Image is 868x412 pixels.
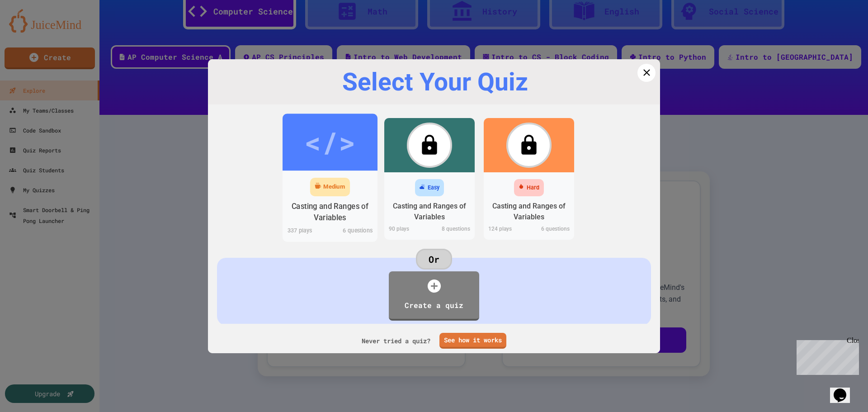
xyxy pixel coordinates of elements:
a: See how it works [439,333,506,349]
div: Casting and Ranges of Variables [491,201,567,223]
div: Casting and Ranges of Variables [391,201,468,223]
div: 124 play s [484,225,529,235]
iframe: chat widget [830,376,859,403]
div: Hard [527,184,539,192]
span: Never tried a quiz? [362,336,430,346]
div: Medium [323,182,345,191]
div: Easy [428,184,439,192]
div: </> [505,125,553,166]
div: Or [416,249,452,270]
div: Chat with us now!Close [4,4,62,57]
div: 6 questions [529,225,574,235]
div: </> [405,125,454,166]
div: Casting and Ranges of Variables [290,201,371,223]
iframe: chat widget [793,336,859,375]
div: Create a quiz [398,296,470,314]
div: 6 questions [330,226,377,237]
div: Select Your Quiz [222,68,649,96]
div: 90 play s [384,225,429,235]
div: 8 questions [429,225,475,235]
div: </> [304,120,355,163]
div: 337 play s [283,226,330,237]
